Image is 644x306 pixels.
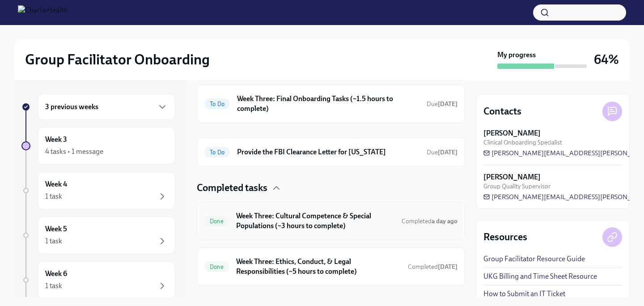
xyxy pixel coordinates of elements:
[483,254,585,264] a: Group Facilitator Resource Guide
[21,172,175,209] a: Week 41 task
[45,236,62,246] div: 1 task
[236,257,401,276] h6: Week Three: Ethics, Conduct, & Legal Responsibilities (~5 hours to complete)
[408,263,458,271] span: Completed
[402,217,458,225] span: Completed
[197,181,465,195] div: Completed tasks
[427,100,458,108] span: August 16th, 2025 09:00
[18,5,68,20] img: CharlieHealth
[432,217,458,225] strong: a day ago
[38,94,175,120] div: 3 previous weeks
[483,138,562,147] span: Clinical Onboarding Specialist
[438,100,458,108] strong: [DATE]
[438,149,458,156] strong: [DATE]
[204,255,458,278] a: DoneWeek Three: Ethics, Conduct, & Legal Responsibilities (~5 hours to complete)Completed[DATE]
[237,94,419,114] h6: Week Three: Final Onboarding Tasks (~1.5 hours to complete)
[197,181,267,195] h4: Completed tasks
[402,217,458,225] span: August 11th, 2025 09:21
[45,179,67,189] h6: Week 4
[427,148,458,157] span: September 2nd, 2025 09:00
[483,172,541,182] strong: [PERSON_NAME]
[594,51,619,68] h3: 64%
[21,261,175,299] a: Week 61 task
[483,289,565,299] a: How to Submit an IT Ticket
[427,100,458,108] span: Due
[45,147,103,157] div: 4 tasks • 1 message
[408,263,458,271] span: August 12th, 2025 10:44
[204,145,458,159] a: To DoProvide the FBI Clearance Letter for [US_STATE]Due[DATE]
[21,217,175,254] a: Week 51 task
[204,149,230,156] span: To Do
[25,51,210,68] h2: Group Facilitator Onboarding
[497,50,536,60] strong: My progress
[483,182,551,191] span: Group Quality Supervisor
[45,102,98,112] h6: 3 previous weeks
[204,101,230,107] span: To Do
[483,128,541,138] strong: [PERSON_NAME]
[483,230,527,244] h4: Resources
[427,149,458,156] span: Due
[45,224,67,234] h6: Week 5
[45,191,62,201] div: 1 task
[483,272,597,281] a: UKG Billing and Time Sheet Resource
[45,135,67,144] h6: Week 3
[204,218,229,225] span: Done
[204,92,458,115] a: To DoWeek Three: Final Onboarding Tasks (~1.5 hours to complete)Due[DATE]
[483,105,521,118] h4: Contacts
[204,209,458,233] a: DoneWeek Three: Cultural Competence & Special Populations (~3 hours to complete)Completeda day ago
[21,127,175,165] a: Week 34 tasks • 1 message
[204,263,229,270] span: Done
[45,281,62,291] div: 1 task
[236,211,394,231] h6: Week Three: Cultural Competence & Special Populations (~3 hours to complete)
[438,263,458,271] strong: [DATE]
[237,147,419,157] h6: Provide the FBI Clearance Letter for [US_STATE]
[45,269,67,279] h6: Week 6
